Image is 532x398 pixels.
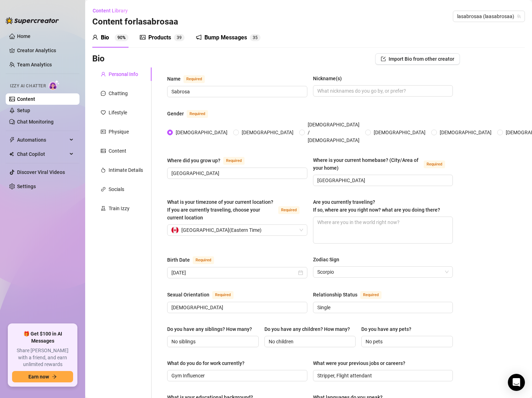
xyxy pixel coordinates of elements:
div: Chatting [109,89,128,97]
div: Relationship Status [313,291,357,299]
label: Relationship Status [313,290,389,299]
a: Chat Monitoring [17,119,54,125]
div: Do you have any children? How many? [264,325,350,333]
div: Where is your current homebase? (City/Area of your home) [313,156,421,172]
input: What do you do for work currently? [171,372,302,380]
div: Train Izzy [109,205,130,212]
img: Chat Copilot [9,152,14,157]
span: Share [PERSON_NAME] with a friend, and earn unlimited rewards [12,347,73,368]
div: Lifestyle [109,109,127,116]
span: 3 [253,35,255,40]
span: 9 [179,35,182,40]
div: Nickname(s) [313,75,342,82]
div: What do you do for work currently? [167,359,245,367]
span: message [101,91,106,96]
span: Automations [17,134,67,146]
span: [DEMOGRAPHIC_DATA] [173,129,230,136]
input: Where is your current homebase? (City/Area of your home) [317,176,448,184]
span: Are you currently traveling? If so, where are you right now? what are you doing there? [313,199,440,213]
button: Earn nowarrow-right [12,371,73,382]
span: 🎁 Get $100 in AI Messages [12,331,73,344]
span: heart [101,110,106,115]
input: Name [171,88,302,96]
span: [GEOGRAPHIC_DATA] ( Eastern Time ) [181,225,262,235]
label: Do you have any pets? [361,325,416,333]
div: Intimate Details [109,166,143,174]
div: Physique [109,128,129,136]
input: Where did you grow up? [171,169,302,177]
div: Do you have any pets? [361,325,411,333]
sup: 39 [174,34,185,41]
div: Products [148,33,171,42]
span: Required [193,256,214,264]
span: experiment [101,206,106,211]
span: [DEMOGRAPHIC_DATA] [239,129,296,136]
a: Setup [17,108,30,113]
button: Import Bio from other creator [375,53,460,65]
span: Import Bio from other creator [389,56,454,62]
span: Required [278,206,300,214]
a: Home [17,33,31,39]
img: ca [171,227,179,234]
span: Required [187,110,208,118]
label: What do you do for work currently? [167,359,249,367]
span: [DEMOGRAPHIC_DATA] [371,129,428,136]
div: Do you have any siblings? How many? [167,325,252,333]
span: Required [223,157,245,165]
span: What is your timezone of your current location? If you are currently traveling, choose your curre... [167,199,273,220]
label: Do you have any siblings? How many? [167,325,257,333]
button: Content Library [92,5,133,16]
a: Content [17,96,35,102]
div: Birth Date [167,256,190,264]
label: What were your previous jobs or careers? [313,359,410,367]
span: Izzy AI Chatter [10,83,46,89]
div: Bio [101,33,109,42]
label: Birth Date [167,256,222,264]
span: 3 [177,35,179,40]
div: What were your previous jobs or careers? [313,359,405,367]
span: [DEMOGRAPHIC_DATA] / [DEMOGRAPHIC_DATA] [305,121,362,144]
label: Zodiac Sign [313,256,344,263]
input: Do you have any children? How many? [269,338,350,345]
label: Gender [167,109,216,118]
img: logo-BBDzfeDw.svg [6,17,59,24]
div: Socials [109,185,124,193]
span: [DEMOGRAPHIC_DATA] [437,129,494,136]
div: Content [109,147,126,155]
img: AI Chatter [49,80,60,90]
label: Do you have any children? How many? [264,325,355,333]
input: Nickname(s) [317,87,448,95]
input: Sexual Orientation [171,304,302,311]
span: notification [196,34,202,40]
label: Where did you grow up? [167,156,252,165]
label: Name [167,75,213,83]
input: What were your previous jobs or careers? [317,372,448,380]
span: Required [360,291,382,299]
input: Do you have any siblings? How many? [171,338,253,345]
label: Nickname(s) [313,75,347,82]
span: picture [140,34,146,40]
sup: 90% [115,34,128,41]
div: Personal Info [109,70,138,78]
span: Content Library [93,8,128,13]
span: fire [101,168,106,173]
a: Creator Analytics [17,45,74,56]
div: Name [167,75,181,83]
div: Gender [167,110,184,118]
div: Open Intercom Messenger [508,374,525,391]
span: link [101,187,106,192]
span: idcard [101,129,106,134]
a: Settings [17,184,36,189]
span: lasabrosaa (laasabrosaa) [457,11,521,22]
a: Discover Viral Videos [17,169,65,175]
span: Chat Copilot [17,148,67,160]
span: picture [101,148,106,153]
h3: Content for lasabrosaa [92,16,178,28]
span: user [101,72,106,77]
input: Relationship Status [317,304,448,311]
label: Sexual Orientation [167,290,241,299]
label: Where is your current homebase? (City/Area of your home) [313,156,453,172]
span: Required [424,160,445,168]
span: thunderbolt [9,137,15,143]
input: Birth Date [171,269,297,277]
